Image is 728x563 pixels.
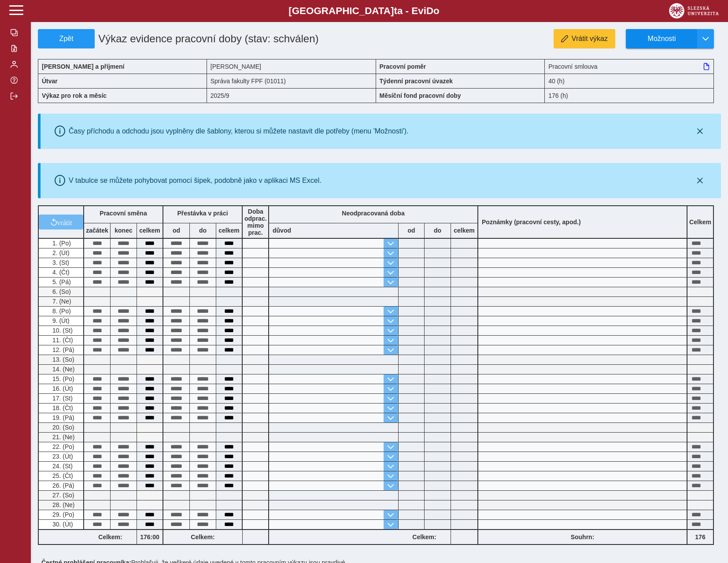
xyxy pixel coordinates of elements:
b: 176 [687,533,713,541]
button: Vrátit výkaz [554,29,615,48]
div: [PERSON_NAME] [207,59,376,74]
b: [GEOGRAPHIC_DATA] a - Evi [26,5,702,17]
b: Celkem: [398,533,451,541]
span: 27. (So) [51,492,74,499]
span: 28. (Ne) [51,501,75,508]
h1: Výkaz evidence pracovní doby (stav: schválen) [95,29,322,48]
div: 40 (h) [545,74,714,88]
span: 24. (St) [51,463,73,470]
span: 12. (Pá) [51,346,74,353]
span: 22. (Po) [51,443,74,450]
span: Vrátit výkaz [572,35,608,43]
div: Správa fakulty FPF (01011) [207,74,376,88]
b: důvod [273,227,291,234]
span: 9. (Út) [51,317,70,324]
b: Poznámky (pracovní cesty, apod.) [478,219,584,226]
span: 5. (Pá) [51,278,71,285]
span: Zpět [42,35,91,43]
span: 23. (Út) [51,453,73,460]
b: [PERSON_NAME] a příjmení [42,63,124,70]
div: 176 (h) [545,88,714,103]
span: 3. (St) [51,259,69,266]
span: 17. (St) [51,395,73,402]
span: 18. (Čt) [51,404,73,411]
b: celkem [137,227,163,234]
b: Celkem [689,219,711,226]
button: vrátit [39,215,83,230]
b: Celkem: [84,533,137,541]
b: Výkaz pro rok a měsíc [42,92,107,99]
span: 14. (Ne) [51,366,75,373]
b: Souhrn: [571,533,595,541]
span: 25. (Čt) [51,472,73,479]
span: Možnosti [633,35,690,43]
b: Měsíční fond pracovní doby [380,92,461,99]
span: 15. (Po) [51,375,74,382]
b: Pracovní směna [100,210,147,217]
span: D [426,5,433,16]
b: konec [111,227,137,234]
span: 10. (St) [51,327,73,334]
b: do [425,227,451,234]
b: celkem [216,227,242,234]
b: Celkem: [163,533,242,541]
span: 19. (Pá) [51,414,74,421]
div: 2025/9 [207,88,376,103]
b: Doba odprac. mimo prac. [244,208,267,236]
button: Možnosti [626,29,697,48]
span: 26. (Pá) [51,482,74,489]
b: začátek [84,227,110,234]
img: logo_web_su.png [669,3,719,19]
b: Útvar [42,78,58,85]
b: Pracovní poměr [380,63,426,70]
span: 16. (Út) [51,385,73,392]
span: vrátit [57,219,72,226]
div: Časy příchodu a odchodu jsou vyplněny dle šablony, kterou si můžete nastavit dle potřeby (menu 'M... [69,127,409,135]
div: Pracovní smlouva [545,59,714,74]
b: od [399,227,424,234]
span: t [394,5,397,16]
span: 20. (So) [51,424,74,431]
div: V tabulce se můžete pohybovat pomocí šipek, podobně jako v aplikaci MS Excel. [69,177,322,185]
b: 176:00 [137,533,163,541]
span: 11. (Čt) [51,337,73,344]
span: 8. (Po) [51,307,71,315]
span: o [433,5,440,16]
span: 4. (Čt) [51,269,70,276]
button: Zpět [38,29,95,48]
span: 6. (So) [51,288,71,295]
span: 2. (Út) [51,249,70,256]
span: 29. (Po) [51,511,74,518]
span: 21. (Ne) [51,433,75,441]
b: od [163,227,189,234]
b: Přestávka v práci [177,210,228,217]
span: 13. (So) [51,356,74,363]
b: celkem [451,227,477,234]
b: Týdenní pracovní úvazek [380,78,453,85]
span: 7. (Ne) [51,298,71,305]
b: Neodpracovaná doba [342,210,404,217]
b: do [190,227,216,234]
span: 30. (Út) [51,521,73,528]
span: 1. (Po) [51,240,71,247]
